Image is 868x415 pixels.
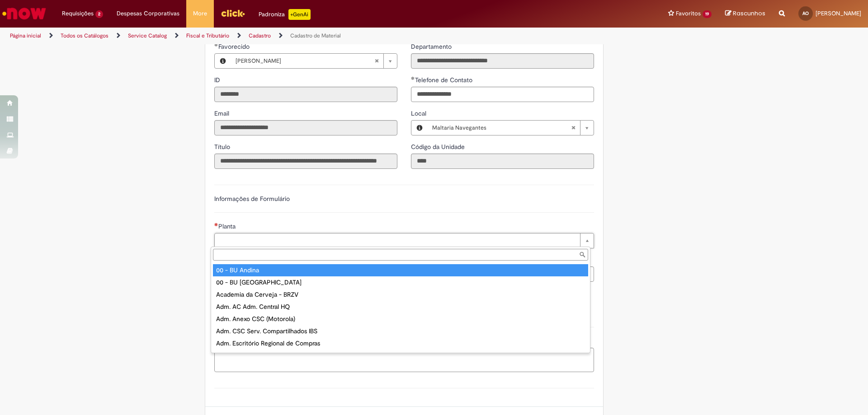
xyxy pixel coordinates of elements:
div: Adm. AC Adm. Central HQ [213,301,588,313]
div: Agudos [213,350,588,362]
div: Adm. Anexo CSC (Motorola) [213,313,588,325]
div: 00 - BU Andina [213,264,588,276]
div: Adm. CSC Serv. Compartilhados IBS [213,325,588,337]
ul: Planta [211,262,590,353]
div: Academia da Cerveja - BRZV [213,289,588,301]
div: Adm. Escritório Regional de Compras [213,337,588,350]
div: 00 - BU [GEOGRAPHIC_DATA] [213,276,588,289]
